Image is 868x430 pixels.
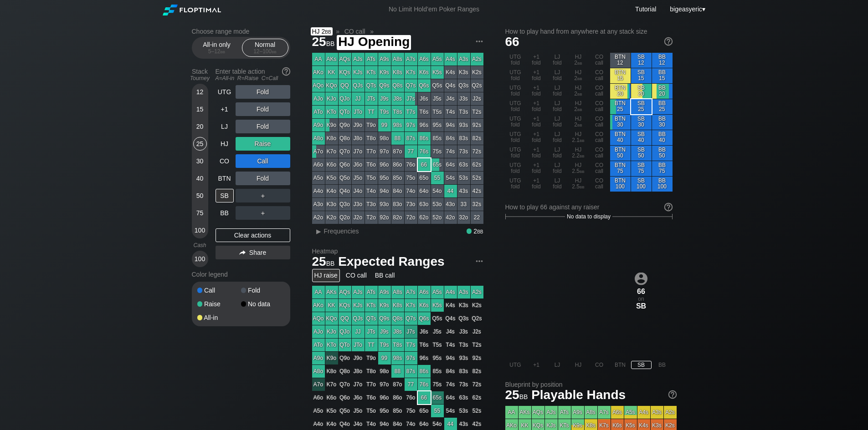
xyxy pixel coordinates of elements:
div: CO call [589,68,610,83]
div: K6s [418,66,431,79]
div: 53s [457,172,470,184]
span: bb [577,106,582,112]
div: K8o [325,132,338,145]
div: BTN 25 [610,99,631,114]
div: BB 25 [652,99,673,114]
img: ellipsis.fd386fe8.svg [474,256,484,266]
div: LJ fold [547,115,568,130]
img: Floptimal logo [163,5,221,15]
div: BTN [216,172,234,185]
div: 43o [444,198,457,211]
div: BB 30 [652,115,673,130]
div: All-in only [196,39,238,56]
div: CO call [589,161,610,176]
div: 93o [378,198,391,211]
div: 64o [418,185,431,197]
div: 92s [471,119,483,132]
div: A5o [312,172,325,184]
div: J5o [352,172,365,184]
div: T6s [418,106,431,118]
div: 87o [391,145,404,158]
div: SB 12 [631,53,652,68]
div: 55 [431,172,444,184]
div: BTN 40 [610,130,631,145]
div: Q4o [339,185,351,197]
div: BB 12 [652,53,673,68]
div: J3s [457,92,470,105]
div: KJs [352,66,365,79]
div: A7o [312,145,325,158]
div: ATo [312,106,325,118]
div: Q6o [339,158,351,171]
div: 84o [391,185,404,197]
div: KJo [325,92,338,105]
div: 98o [378,132,391,145]
div: 100 [193,252,207,266]
div: T7o [365,145,378,158]
div: BTN 12 [610,53,631,68]
div: UTG fold [505,115,526,130]
div: A3o [312,198,325,211]
div: SB 75 [631,161,652,176]
div: 63s [457,158,470,171]
div: Q6s [418,79,431,92]
div: A2s [471,53,483,66]
div: Tourney [188,75,212,81]
div: 54s [444,172,457,184]
div: K4o [325,185,338,197]
div: LJ fold [547,84,568,99]
div: CO call [589,177,610,192]
div: +1 fold [526,68,547,83]
div: 100 [193,223,207,237]
div: A9o [312,119,325,132]
div: K8s [391,66,404,79]
div: +1 fold [526,99,547,114]
div: Stack [188,64,212,85]
div: CO call [589,115,610,130]
div: J9o [352,119,365,132]
span: bb [580,168,585,174]
div: 85o [391,172,404,184]
div: HJ 2 [568,84,589,99]
div: SB 20 [631,84,652,99]
span: bb [580,183,585,190]
div: Q7s [405,79,417,92]
div: All-in [197,314,241,321]
span: bigeasyeric [670,5,702,13]
div: SB 30 [631,115,652,130]
div: 42s [471,185,483,197]
div: HJ 2.2 [568,146,589,161]
div: ▾ [668,4,706,14]
div: LJ fold [547,161,568,176]
div: HJ 2 [568,99,589,114]
div: 86o [391,158,404,171]
div: BB 50 [652,146,673,161]
div: QTs [365,79,378,92]
div: UTG fold [505,130,526,145]
div: UTG fold [505,177,526,192]
div: SB [216,189,234,202]
div: UTG fold [505,53,526,68]
div: 25 [193,137,207,151]
div: 96o [378,158,391,171]
div: BTN 20 [610,84,631,99]
div: Q2s [471,79,483,92]
div: 66 [418,158,431,171]
span: bb [221,48,226,55]
div: J7o [352,145,365,158]
div: BB 20 [652,84,673,99]
div: 74o [405,185,417,197]
div: T3s [457,106,470,118]
div: JTo [352,106,365,118]
div: 94o [378,185,391,197]
div: Q8s [391,79,404,92]
div: K5o [325,172,338,184]
div: 12 – 100 [246,48,284,55]
div: SB 50 [631,146,652,161]
div: UTG fold [505,68,526,83]
div: J3o [352,198,365,211]
div: AQs [339,53,351,66]
div: HJ [216,137,234,151]
div: LJ fold [547,177,568,192]
div: J2s [471,92,483,105]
